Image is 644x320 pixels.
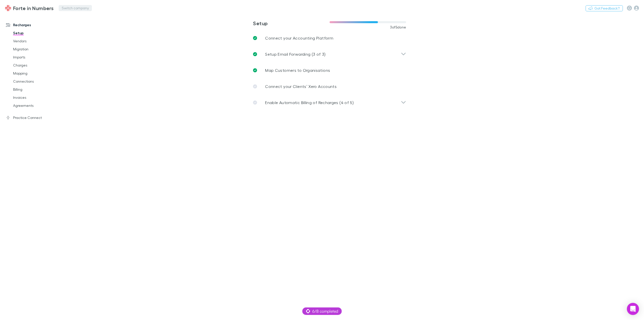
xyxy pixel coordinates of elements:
div: Enable Automatic Billing of Recharges (4 of 5) [249,94,410,111]
div: Setup Email Forwarding (3 of 3) [249,46,410,62]
a: Setup [8,29,70,37]
a: Mapping [8,69,70,77]
p: Enable Automatic Billing of Recharges (4 of 5) [265,100,354,106]
a: Connections [8,77,70,85]
a: Imports [8,53,70,61]
a: Forte in Numbers [2,2,57,14]
a: Agreements [8,102,70,110]
a: Connect your Clients’ Xero Accounts [249,78,410,94]
span: 3 of 5 done [390,25,406,29]
h3: Forte in Numbers [13,5,54,11]
p: Connect your Clients’ Xero Accounts [265,83,337,89]
a: Billing [8,85,70,93]
button: Got Feedback? [586,5,623,11]
img: Forte in Numbers's Logo [5,5,11,11]
p: Setup Email Forwarding (3 of 3) [265,51,326,57]
a: Vendors [8,37,70,45]
a: Charges [8,61,70,69]
div: Open Intercom Messenger [627,303,639,315]
a: Map Customers to Organisations [249,62,410,78]
a: Connect your Accounting Platform [249,30,410,46]
p: Connect your Accounting Platform [265,35,333,41]
a: Migration [8,45,70,53]
button: Switch company [59,5,92,11]
a: Recharges [1,21,70,29]
a: Practice Connect [1,114,70,122]
p: Map Customers to Organisations [265,67,330,73]
a: Invoices [8,93,70,102]
h3: Setup [253,20,330,26]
